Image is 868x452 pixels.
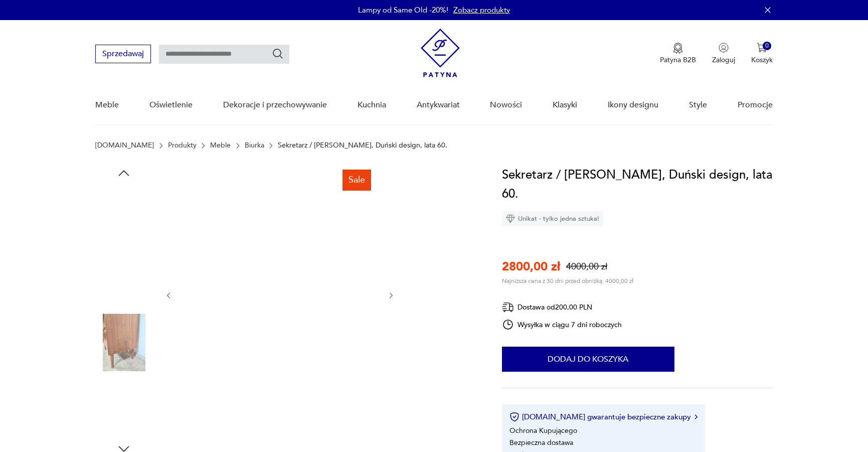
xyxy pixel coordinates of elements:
[509,412,698,422] button: [DOMAIN_NAME] gwarantuje bezpieczne zakupy
[660,43,696,65] button: Patyna B2B
[183,166,377,424] img: Zdjęcie produktu Sekretarz / Toaletka Teak, Duński design, lata 60.
[509,438,573,447] li: Bezpieczna dostawa
[95,45,151,63] button: Sprzedawaj
[509,426,577,435] li: Ochrona Kupującego
[95,86,119,124] a: Meble
[757,43,767,53] img: Ikona koszyka
[95,378,152,435] img: Zdjęcie produktu Sekretarz / Toaletka Teak, Duński design, lata 60.
[502,301,622,314] div: Dostawa od 200,00 PLN
[95,314,152,371] img: Zdjęcie produktu Sekretarz / Toaletka Teak, Duński design, lata 60.
[673,43,683,54] img: Ikona medalu
[502,319,622,331] div: Wysyłka w ciągu 7 dni roboczych
[358,86,386,124] a: Kuchnia
[417,86,460,124] a: Antykwariat
[660,43,696,65] a: Ikona medaluPatyna B2B
[210,141,231,149] a: Meble
[95,141,154,149] a: [DOMAIN_NAME]
[95,51,151,58] a: Sprzedawaj
[763,42,771,50] div: 0
[223,86,327,124] a: Dekoracje i przechowywanie
[695,414,698,419] img: Ikona strzałki w prawo
[502,211,603,226] div: Unikat - tylko jedna sztuka!
[245,141,264,149] a: Biurka
[712,43,735,65] button: Zaloguj
[751,55,773,65] p: Koszyk
[502,258,560,275] p: 2800,00 zł
[272,48,284,60] button: Szukaj
[660,55,696,65] p: Patyna B2B
[566,260,607,273] p: 4000,00 zł
[509,412,519,422] img: Ikona certyfikatu
[502,166,773,204] h1: Sekretarz / [PERSON_NAME], Duński design, lata 60.
[506,214,515,223] img: Ikona diamentu
[278,141,447,149] p: Sekretarz / [PERSON_NAME], Duński design, lata 60.
[608,86,658,124] a: Ikony designu
[453,5,510,15] a: Zobacz produkty
[502,347,674,372] button: Dodaj do koszyka
[738,86,773,124] a: Promocje
[553,86,577,124] a: Klasyki
[719,43,729,53] img: Ikonka użytkownika
[358,5,448,15] p: Lampy od Same Old -20%!
[95,186,152,243] img: Zdjęcie produktu Sekretarz / Toaletka Teak, Duński design, lata 60.
[751,43,773,65] button: 0Koszyk
[168,141,197,149] a: Produkty
[712,55,735,65] p: Zaloguj
[689,86,707,124] a: Style
[421,29,460,77] img: Patyna - sklep z meblami i dekoracjami vintage
[95,250,152,307] img: Zdjęcie produktu Sekretarz / Toaletka Teak, Duński design, lata 60.
[149,86,193,124] a: Oświetlenie
[502,277,633,285] p: Najniższa cena z 30 dni przed obniżką: 4000,00 zł
[502,301,514,314] img: Ikona dostawy
[490,86,522,124] a: Nowości
[342,170,371,191] div: Sale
